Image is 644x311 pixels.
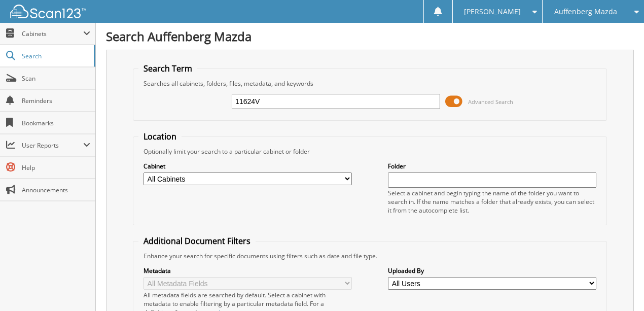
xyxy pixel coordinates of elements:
[464,9,521,15] span: [PERSON_NAME]
[106,28,634,45] h1: Search Auffenberg Mazda
[138,131,182,142] legend: Location
[22,186,90,194] span: Announcements
[138,63,197,74] legend: Search Term
[138,235,256,247] legend: Additional Document Filters
[138,147,601,156] div: Optionally limit your search to a particular cabinet or folder
[554,9,617,15] span: Auffenberg Mazda
[10,5,86,18] img: scan123-logo-white.svg
[22,141,83,150] span: User Reports
[388,189,596,215] div: Select a cabinet and begin typing the name of the folder you want to search in. If the name match...
[144,162,352,170] label: Cabinet
[138,252,601,260] div: Enhance your search for specific documents using filters such as date and file type.
[388,266,596,275] label: Uploaded By
[138,79,601,88] div: Searches all cabinets, folders, files, metadata, and keywords
[144,266,352,275] label: Metadata
[22,52,89,60] span: Search
[22,29,83,38] span: Cabinets
[468,98,513,106] span: Advanced Search
[388,162,596,170] label: Folder
[22,163,90,172] span: Help
[22,119,90,127] span: Bookmarks
[22,96,90,105] span: Reminders
[22,74,90,83] span: Scan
